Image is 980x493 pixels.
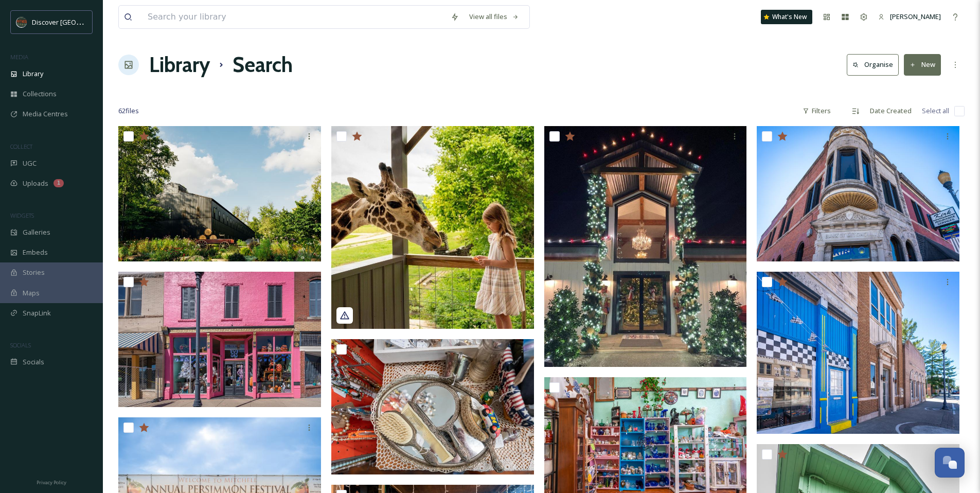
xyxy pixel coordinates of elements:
[23,248,48,257] span: Embeds
[118,272,321,407] img: DSC03826.jpg
[544,126,747,367] img: 0745214a-cd11-89bf-f39b-fcda88890cca.jpg
[757,272,959,434] img: DSC03782.jpg
[23,89,57,99] span: Collections
[464,7,524,27] a: View all files
[32,17,161,27] span: Discover [GEOGRAPHIC_DATA][US_STATE]
[922,106,949,116] span: Select all
[23,288,40,298] span: Maps
[23,69,43,79] span: Library
[797,101,836,121] div: Filters
[873,7,946,27] a: [PERSON_NAME]
[10,53,28,61] span: MEDIA
[935,448,965,478] button: Open Chat
[37,476,66,488] a: Privacy Policy
[23,268,45,277] span: Stories
[865,101,917,121] div: Date Created
[10,341,31,349] span: SOCIALS
[23,159,37,168] span: UGC
[23,357,44,367] span: Socials
[10,143,32,150] span: COLLECT
[10,212,34,219] span: WIDGETS
[331,339,534,474] img: DSC03810.jpg
[847,54,904,75] a: Organise
[761,10,812,24] a: What's New
[118,106,139,116] span: 62 file s
[142,6,446,28] input: Search your library
[149,49,210,80] a: Library
[847,54,899,75] button: Organise
[23,308,51,318] span: SnapLink
[118,126,321,261] img: 2 - Hard Truth Rackhouse.jpg
[890,12,941,21] span: [PERSON_NAME]
[54,179,64,187] div: 1
[757,126,959,261] img: DSC03847.jpg
[23,109,68,119] span: Media Centres
[331,126,534,329] img: 1b1d81a5-b84c-681d-ea38-4846cd7dc067.jpg
[23,179,48,188] span: Uploads
[16,17,27,27] img: SIN-logo.svg
[37,479,66,486] span: Privacy Policy
[904,54,941,75] button: New
[233,49,293,80] h1: Search
[23,227,50,237] span: Galleries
